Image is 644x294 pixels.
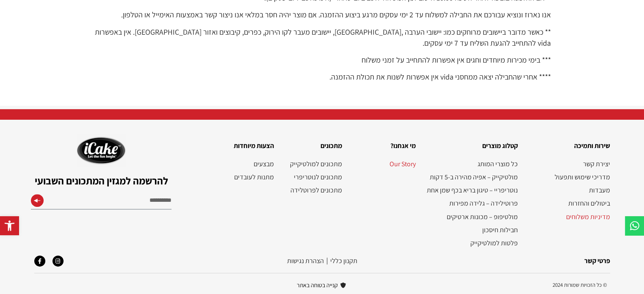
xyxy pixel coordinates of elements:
nav: תפריט [526,160,610,221]
h2: להרשמה למגזין המתכונים השבועי [31,176,171,186]
a: מתכונים לפרוטלידה [282,186,343,194]
nav: תפריט [282,160,343,195]
a: ביטולים והחזרות [526,199,610,207]
nav: תפריט [204,160,274,181]
a: תקנון‭ ‬כללי [330,256,357,265]
p: *** בימי מכירות מיוחדים וחגים אין אפשרות להתחייב על זמני משלוח [94,55,551,66]
a: מבצעים [204,160,274,168]
h2: קטלוג מוצרים [424,140,518,151]
a: מולטיקייק – אפיה מהירה ב-5 דקות [424,173,518,181]
a: פרוטילידה – גלידה מפירות [424,199,518,207]
a: פלטות למולטיקייק [424,239,518,247]
a: מתנות לעובדים [204,173,274,181]
nav: תפריט [424,160,518,247]
a: חבילות חיסכון [424,226,518,234]
p: **** אחרי שהחבילה יצאה ממחסני vida אין אפשרות לשנות את תכולת ההזמנה. [94,71,551,82]
a: Our Story [351,160,416,168]
h2: © כל הזכויות שמורות 2024 [427,282,607,289]
a: כל מוצרי המותג [424,160,518,168]
h2: מתכונים [282,140,343,151]
a: מעבדות [526,186,610,194]
span: קנייה בטוחה באתר [297,280,340,291]
p: אנו נארוז ונוציא עבורכם את החבילה למשלוח עד 2 ימי עסקים מרגע ביצוע ההזמנה. אם מוצר יהיה חסר במלאי... [94,9,551,20]
h2: מי אנחנו? [351,140,416,151]
a: פרטי קשר [584,256,610,265]
h2: הצעות מיוחדות [204,140,274,151]
a: מולטיפופ – מכונות ארטיקים [424,213,518,221]
a: מדיניות משלוחים [526,213,610,221]
p: ** כאשר מדובר ביישובים מרוחקים כמו: יישובי הערבה ,[GEOGRAPHIC_DATA], יישובים מעבר לקו הירוק, כפרי... [94,27,551,49]
a: נוטריפריי – טיגון בריא בכף שמן אחת [424,186,518,194]
a: יצירת קשר [526,160,610,168]
nav: תפריט [351,160,416,168]
h2: שירות ותמיכה [526,140,610,151]
a: מתכונים למולטיקייק [282,160,343,168]
a: הצהרת נגישות [287,256,324,265]
a: מדריכי שימוש ותפעול [526,173,610,181]
a: מתכונים לנוטריפרי [282,173,343,181]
